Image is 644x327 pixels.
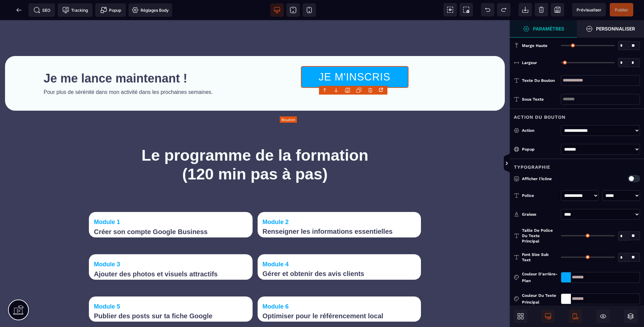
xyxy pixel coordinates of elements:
[44,49,291,67] text: Je me lance maintenant !
[481,3,494,16] span: Défaire
[572,3,606,16] span: Aperçu
[615,7,628,12] span: Publier
[522,60,537,65] span: Largeur
[58,3,93,17] span: Code de suivi
[95,3,126,17] span: Créer une alerte modale
[522,77,557,84] div: Texte du bouton
[541,310,555,323] span: Afficher le desktop
[551,3,564,16] span: Enregistrer
[610,3,633,16] span: Enregistrer le contenu
[270,3,284,17] span: Voir bureau
[522,211,557,218] div: Graisse
[12,3,26,17] span: Retour
[535,3,548,16] span: Nettoyage
[128,3,172,17] span: Favicon
[510,20,577,38] span: Ouvrir le gestionnaire de styles
[522,146,557,153] div: Popup
[510,154,517,174] span: Afficher les vues
[377,86,386,94] div: Open the link Modal
[596,26,635,31] strong: Personnaliser
[624,310,637,323] span: Ouvrir les calques
[522,96,557,103] div: Sous texte
[577,20,644,38] span: Ouvrir le gestionnaire de styles
[522,43,547,48] span: Marge haute
[522,271,557,284] div: Couleur d'arrière-plan
[301,46,409,68] button: JE M'INSCRIS
[533,26,564,31] strong: Paramètres
[29,3,55,17] span: Métadata SEO
[286,3,300,17] span: Voir tablette
[94,290,248,302] text: Publier des posts sur ta fiche Google
[460,3,473,16] span: Capture d'écran
[514,175,598,182] p: Afficher l'icône
[522,252,557,263] span: Font Size Sub Text
[522,228,557,244] span: Taille de police du texte principal
[522,192,557,199] div: Police
[596,310,610,323] span: Masquer le bloc
[497,3,511,16] span: Rétablir
[100,7,121,13] span: Popup
[443,3,457,16] span: Voir les composants
[519,3,532,16] span: Importer
[263,290,416,302] text: Optimiser pour le référencement local
[62,7,88,13] span: Tracking
[577,7,601,12] span: Prévisualiser
[510,109,644,121] div: Action du bouton
[522,292,557,306] div: Couleur du texte principal
[34,7,50,13] span: SEO
[510,159,644,171] div: Typographie
[94,124,416,165] text: Le programme de la formation (120 min pas à pas)
[514,310,527,323] span: Ouvrir les blocs
[522,127,557,134] div: Action
[132,7,169,13] span: Réglages Body
[303,3,316,17] span: Voir mobile
[569,310,582,323] span: Afficher le mobile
